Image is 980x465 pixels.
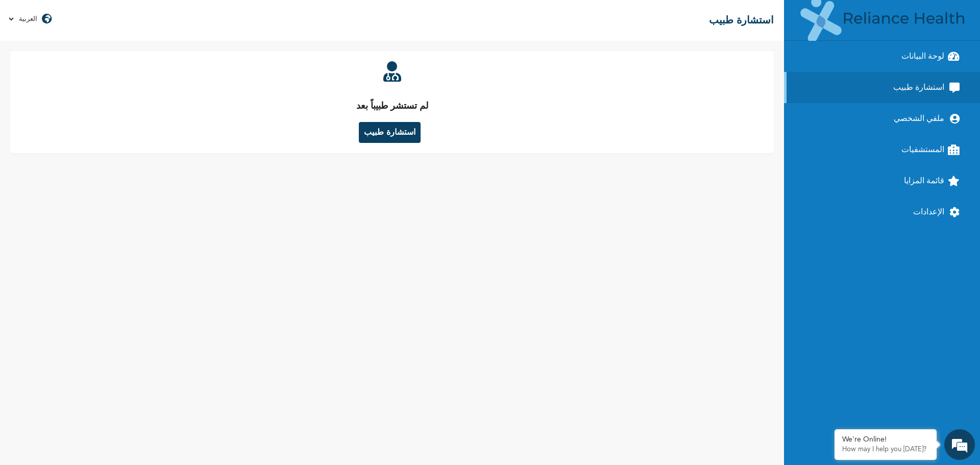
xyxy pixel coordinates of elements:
a: المستشفيات [784,134,980,165]
a: ملفي الشخصي [784,103,980,134]
div: We're Online! [842,435,929,444]
a: الإعدادات [784,197,980,228]
a: استشارة طبيب [784,72,980,103]
a: قائمة المزايا [784,165,980,197]
p: لم تستشر طبيباً بعد [356,100,428,112]
p: How may I help you today? [842,446,929,454]
h2: استشارة طبيب [709,14,774,27]
a: لوحة البيانات [784,41,980,72]
button: استشارة طبيب [359,122,421,143]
